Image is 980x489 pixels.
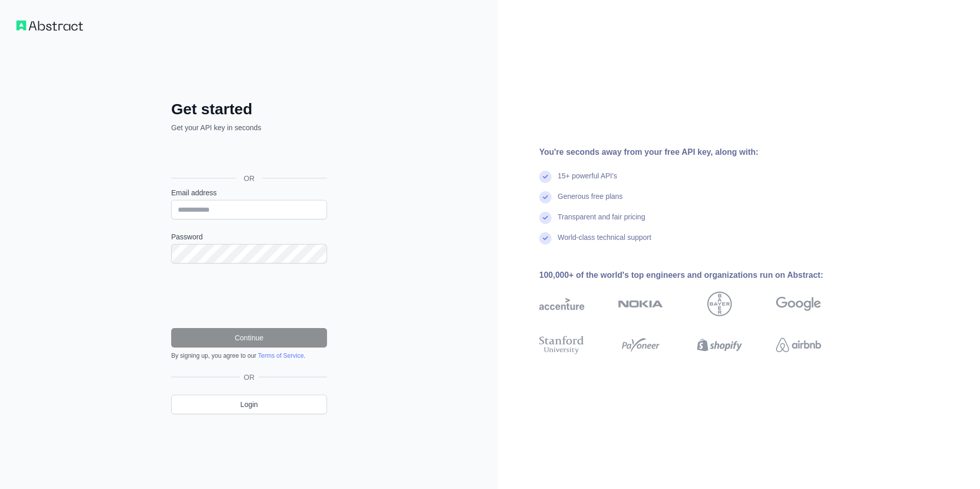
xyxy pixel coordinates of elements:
[707,292,732,316] img: bayer
[558,171,617,191] div: 15+ powerful API's
[240,372,259,382] span: OR
[539,269,854,281] div: 100,000+ of the world's top engineers and organizations run on Abstract:
[539,171,552,183] img: check mark
[171,100,327,118] h2: Get started
[171,352,327,360] div: By signing up, you agree to our .
[171,328,327,348] button: Continue
[539,232,552,244] img: check mark
[539,212,552,224] img: check mark
[171,395,327,414] a: Login
[171,276,327,316] iframe: reCAPTCHA
[618,334,663,356] img: payoneer
[697,334,742,356] img: shopify
[171,188,327,198] label: Email address
[16,21,83,31] img: Workflow
[171,232,327,242] label: Password
[171,123,327,133] p: Get your API key in seconds
[776,292,821,316] img: google
[539,191,552,203] img: check mark
[166,144,330,167] iframe: Sign in with Google Button
[776,334,821,356] img: airbnb
[558,212,645,232] div: Transparent and fair pricing
[558,232,651,253] div: World-class technical support
[258,352,303,359] a: Terms of Service
[539,292,584,316] img: accenture
[618,292,663,316] img: nokia
[539,334,584,356] img: stanford university
[236,173,263,184] span: OR
[539,146,854,158] div: You're seconds away from your free API key, along with:
[558,191,623,212] div: Generous free plans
